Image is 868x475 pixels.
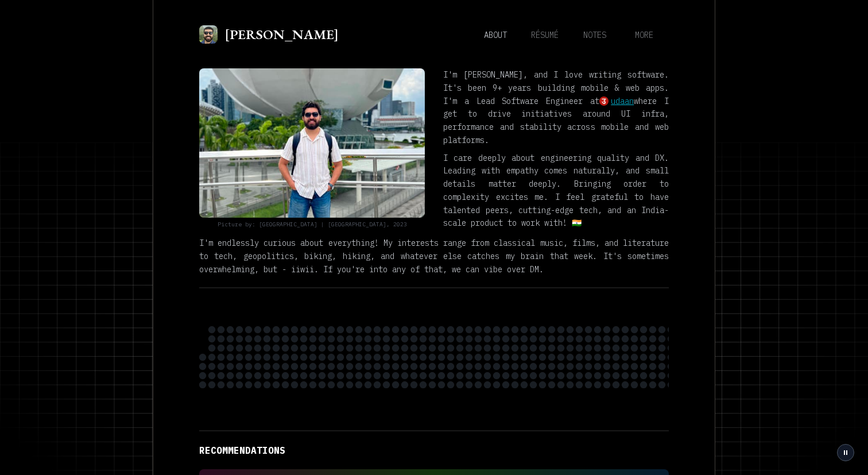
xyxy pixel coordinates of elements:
[199,68,425,218] img: Portrait of Mihir Karandikar
[531,30,559,41] span: résumé
[443,152,669,230] p: I care deeply about engineering quality and DX. Leading with empathy comes naturally, and small d...
[199,237,669,276] p: I'm endlessly curious about everything! My interests range from classical music, films, and liter...
[224,23,339,45] h2: [PERSON_NAME]
[199,220,425,229] p: Picture by: [GEOGRAPHIC_DATA] | [GEOGRAPHIC_DATA], 2023
[635,30,653,41] span: more
[484,30,507,41] span: about
[199,443,669,458] h3: Recommendations
[443,68,669,147] p: I'm [PERSON_NAME], and I love writing software. It's been 9+ years building mobile & web apps. I'...
[599,95,634,108] a: udaan
[199,25,218,44] img: Mihir's headshot
[837,444,854,461] button: Pause grid animation
[199,23,339,45] a: Mihir's headshot[PERSON_NAME]
[471,28,669,41] nav: Main navigation
[583,30,606,41] span: notes
[599,96,609,106] img: udaan logo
